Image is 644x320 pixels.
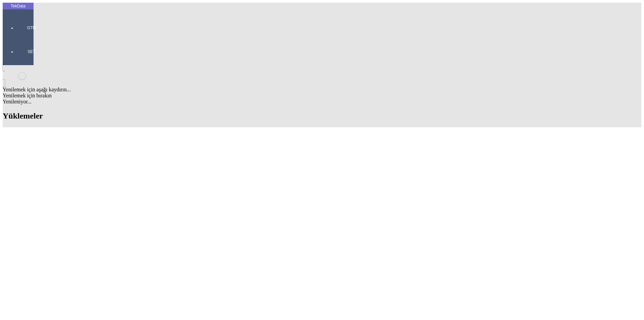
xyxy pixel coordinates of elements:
[21,49,42,54] span: SET
[3,111,641,121] h2: Yüklemeler
[3,99,641,105] div: Yenileniyor...
[3,3,34,9] div: TekData
[3,93,641,99] div: Yenilemek için bırakın
[3,87,641,93] div: Yenilemek için aşağı kaydırın...
[21,25,42,31] span: GTM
